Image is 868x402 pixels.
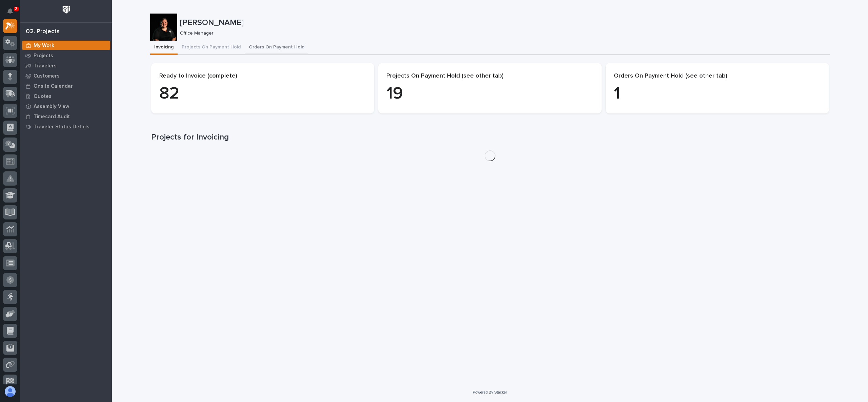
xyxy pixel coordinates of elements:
p: My Work [34,43,54,49]
p: Customers [34,73,60,79]
img: Workspace Logo [60,3,73,16]
div: 02. Projects [26,28,60,36]
a: Traveler Status Details [20,122,112,132]
button: Orders On Payment Hold [245,41,308,55]
p: Projects [34,53,53,59]
p: Office Manager [180,30,824,36]
p: Orders On Payment Hold (see other tab) [614,72,821,80]
p: Timecard Audit [34,114,70,120]
p: 82 [159,84,366,104]
a: Customers [20,71,112,81]
p: [PERSON_NAME] [180,18,827,28]
h1: Projects for Invoicing [151,132,829,142]
a: Travelers [20,61,112,71]
button: users-avatar [3,384,17,399]
a: My Work [20,40,112,50]
button: Projects On Payment Hold [178,41,245,55]
p: Onsite Calendar [34,83,73,89]
p: 2 [15,6,17,11]
p: Traveler Status Details [34,124,89,130]
a: Onsite Calendar [20,81,112,91]
div: Notifications2 [8,8,17,19]
a: Powered By Stacker [473,390,507,394]
button: Invoicing [150,41,178,55]
a: Timecard Audit [20,111,112,122]
a: Quotes [20,91,112,101]
a: Assembly View [20,101,112,111]
p: 19 [386,84,593,104]
button: Notifications [3,4,17,18]
p: Projects On Payment Hold (see other tab) [386,72,593,80]
p: Ready to Invoice (complete) [159,72,366,80]
p: 1 [614,84,821,104]
a: Projects [20,50,112,61]
p: Assembly View [34,104,69,110]
p: Quotes [34,93,52,100]
p: Travelers [34,63,57,69]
